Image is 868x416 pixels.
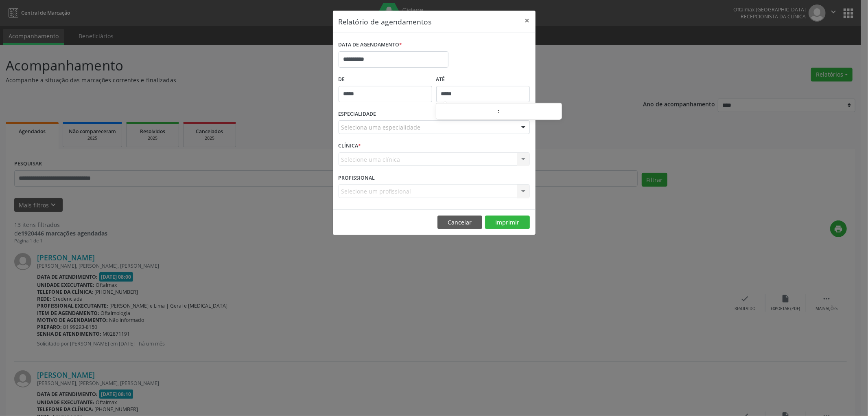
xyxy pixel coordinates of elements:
[339,172,375,184] label: PROFISSIONAL
[339,140,361,152] label: CLÍNICA
[500,104,562,120] input: Minute
[436,73,530,86] label: ATÉ
[339,39,402,51] label: DATA DE AGENDAMENTO
[341,123,421,132] span: Seleciona uma especialidade
[339,73,432,86] label: De
[437,216,482,229] button: Cancelar
[339,16,432,27] h5: Relatório de agendamentos
[519,11,536,31] button: Close
[436,104,498,120] input: Hour
[498,103,500,119] span: :
[485,216,530,229] button: Imprimir
[339,108,376,121] label: ESPECIALIDADE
